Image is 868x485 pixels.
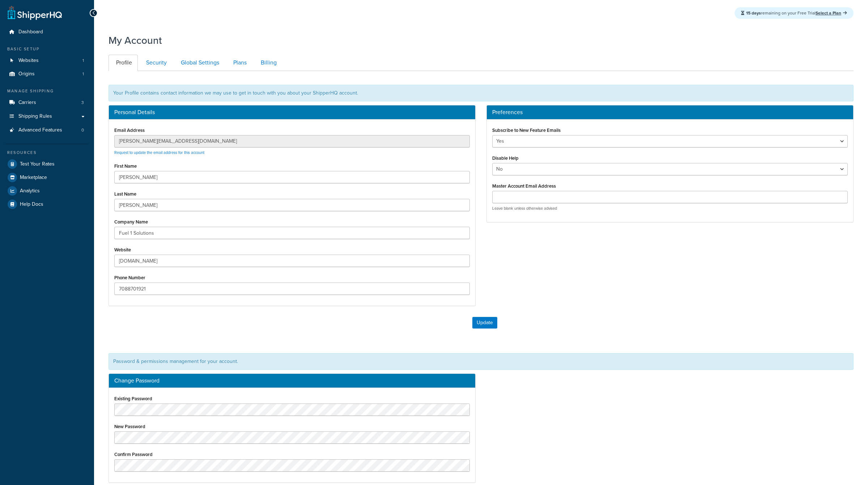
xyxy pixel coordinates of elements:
[492,206,848,211] p: Leave blank unless otherwise advised
[18,113,52,120] span: Shipping Rules
[114,191,136,197] label: Last Name
[114,247,131,252] label: Website
[5,110,89,123] a: Shipping Rules
[5,150,89,156] div: Resources
[18,127,62,133] span: Advanced Features
[5,54,89,67] li: Websites
[114,377,470,384] h3: Change Password
[18,58,39,64] span: Websites
[5,46,89,52] div: Basic Setup
[5,124,89,137] li: Advanced Features
[5,198,89,211] a: Help Docs
[492,155,519,161] label: Disable Help
[81,127,84,133] span: 0
[5,25,89,39] a: Dashboard
[114,275,145,280] label: Phone Number
[735,7,854,19] div: remaining on your Free Trial
[5,184,89,197] a: Analytics
[492,109,848,116] h3: Preferences
[114,109,470,116] h3: Personal Details
[5,96,89,109] li: Carriers
[472,317,497,329] button: Update
[114,396,152,401] label: Existing Password
[20,175,47,181] span: Marketplace
[5,124,89,137] a: Advanced Features 0
[5,96,89,109] a: Carriers 3
[816,10,847,16] a: Select a Plan
[109,353,854,370] div: Password & permissions management for your account.
[5,54,89,67] a: Websites 1
[20,201,43,208] span: Help Docs
[114,163,137,169] label: First Name
[18,100,36,106] span: Carriers
[114,127,145,133] label: Email Address
[82,58,84,64] span: 1
[20,188,40,194] span: Analytics
[18,29,43,35] span: Dashboard
[5,88,89,94] div: Manage Shipping
[18,71,35,77] span: Origins
[82,71,84,77] span: 1
[20,161,55,167] span: Test Your Rates
[81,100,84,106] span: 3
[746,10,761,16] strong: 15 days
[114,150,204,155] a: Request to update the email address for this account
[114,424,145,429] label: New Password
[173,55,225,71] a: Global Settings
[114,219,148,225] label: Company Name
[5,171,89,184] a: Marketplace
[114,452,153,457] label: Confirm Password
[492,183,556,189] label: Master Account Email Address
[226,55,252,71] a: Plans
[139,55,173,71] a: Security
[5,67,89,81] a: Origins 1
[492,127,561,133] label: Subscribe to New Feature Emails
[109,85,854,101] div: Your Profile contains contact information we may use to get in touch with you about your ShipperH...
[8,5,62,20] a: ShipperHQ Home
[109,33,162,47] h1: My Account
[5,158,89,171] a: Test Your Rates
[253,55,282,71] a: Billing
[109,55,138,71] a: Profile
[5,67,89,81] li: Origins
